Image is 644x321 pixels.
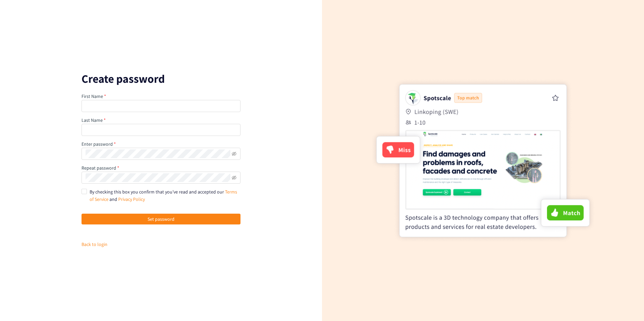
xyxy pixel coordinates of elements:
[90,189,237,202] a: Terms of Service
[232,151,236,156] span: eye-invisible
[118,196,145,202] a: Privacy Policy
[82,73,240,84] p: Create password
[82,214,240,224] button: Set password
[82,165,119,171] label: Repeat password
[232,175,236,180] span: eye-invisible
[82,117,106,123] label: Last Name
[82,241,107,247] a: Back to login
[82,93,106,99] label: First Name
[82,141,116,147] label: Enter password
[90,189,237,202] span: By checking this box you confirm that you’ve read and accepted our and
[148,215,174,223] span: Set password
